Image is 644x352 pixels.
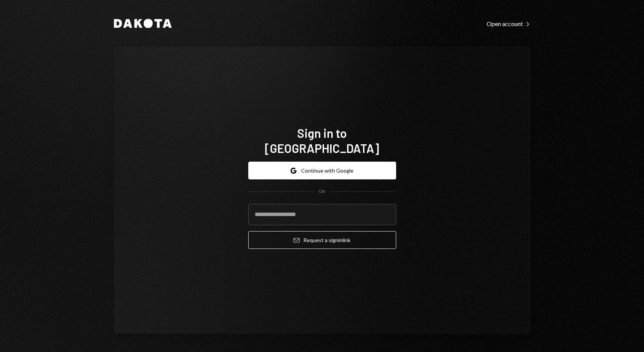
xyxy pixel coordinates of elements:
[319,188,325,195] div: OR
[487,20,530,28] div: Open account
[248,125,396,156] h1: Sign in to [GEOGRAPHIC_DATA]
[487,19,530,28] a: Open account
[248,162,396,179] button: Continue with Google
[248,231,396,249] button: Request a signinlink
